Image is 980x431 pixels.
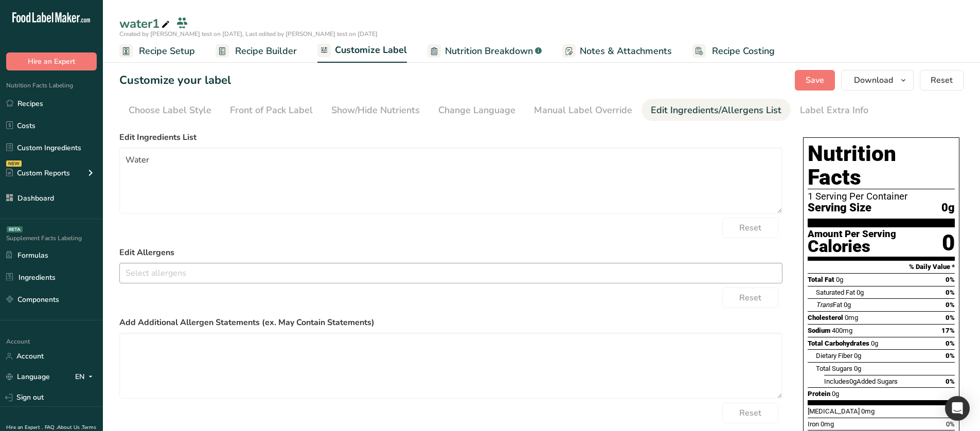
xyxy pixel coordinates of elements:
[808,327,830,334] span: Sodium
[139,44,195,58] span: Recipe Setup
[808,191,955,202] div: 1 Serving Per Container
[808,276,834,283] span: Total Fat
[824,378,898,385] span: Includes Added Sugars
[816,301,842,309] span: Fat
[816,365,852,372] span: Total Sugars
[739,292,761,304] span: Reset
[946,378,955,385] span: 0%
[119,14,172,33] div: water1
[808,407,860,415] span: [MEDICAL_DATA]
[849,378,857,385] span: 0g
[6,52,97,70] button: Hire an Expert
[854,74,893,86] span: Download
[739,222,761,234] span: Reset
[57,424,82,431] a: About Us .
[931,74,953,86] span: Reset
[946,289,955,296] span: 0%
[119,30,378,38] span: Created by [PERSON_NAME] test on [DATE], Last edited by [PERSON_NAME] test on [DATE]
[722,403,778,423] button: Reset
[946,301,955,309] span: 0%
[129,103,211,117] div: Choose Label Style
[335,43,407,57] span: Customize Label
[722,218,778,238] button: Reset
[6,424,43,431] a: Hire an Expert .
[832,390,839,398] span: 0g
[946,352,955,360] span: 0%
[6,168,70,178] div: Custom Reports
[854,365,861,372] span: 0g
[832,327,852,334] span: 400mg
[120,265,782,281] input: Select allergens
[808,229,896,239] div: Amount Per Serving
[119,40,195,63] a: Recipe Setup
[216,40,297,63] a: Recipe Builder
[795,70,835,91] button: Save
[6,368,50,386] a: Language
[821,420,834,428] span: 0mg
[946,339,955,347] span: 0%
[854,352,861,360] span: 0g
[580,44,672,58] span: Notes & Attachments
[75,371,97,383] div: EN
[857,289,864,296] span: 0g
[119,72,231,89] h1: Customize your label
[808,239,896,254] div: Calories
[722,288,778,308] button: Reset
[946,314,955,321] span: 0%
[445,44,533,58] span: Nutrition Breakdown
[438,103,515,117] div: Change Language
[871,339,878,347] span: 0g
[816,352,852,360] span: Dietary Fiber
[808,202,871,214] span: Serving Size
[534,103,632,117] div: Manual Label Override
[119,131,782,143] label: Edit Ingredients List
[946,420,955,428] span: 0%
[712,44,775,58] span: Recipe Costing
[841,70,914,91] button: Download
[808,420,819,428] span: Iron
[945,396,970,421] div: Open Intercom Messenger
[920,70,964,91] button: Reset
[816,289,855,296] span: Saturated Fat
[946,276,955,283] span: 0%
[235,44,297,58] span: Recipe Builder
[800,103,868,117] div: Label Extra Info
[562,40,672,63] a: Notes & Attachments
[941,327,955,334] span: 17%
[808,390,830,398] span: Protein
[808,142,955,189] h1: Nutrition Facts
[808,261,955,273] section: % Daily Value *
[808,314,843,321] span: Cholesterol
[845,314,858,321] span: 0mg
[941,202,955,214] span: 0g
[942,229,955,257] div: 0
[317,39,407,63] a: Customize Label
[844,301,851,309] span: 0g
[331,103,420,117] div: Show/Hide Nutrients
[816,301,833,309] i: Trans
[119,246,782,259] label: Edit Allergens
[651,103,781,117] div: Edit Ingredients/Allergens List
[692,40,775,63] a: Recipe Costing
[861,407,875,415] span: 0mg
[836,276,843,283] span: 0g
[6,160,22,167] div: NEW
[806,74,824,86] span: Save
[230,103,313,117] div: Front of Pack Label
[45,424,57,431] a: FAQ .
[427,40,542,63] a: Nutrition Breakdown
[739,407,761,419] span: Reset
[119,316,782,329] label: Add Additional Allergen Statements (ex. May Contain Statements)
[808,339,869,347] span: Total Carbohydrates
[7,226,23,232] div: BETA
